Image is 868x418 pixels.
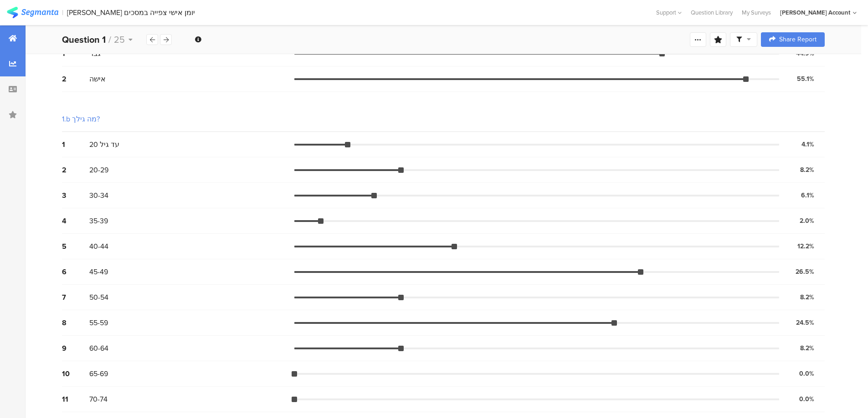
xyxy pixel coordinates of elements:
[89,165,108,175] span: 20-29
[89,190,108,201] span: 30-34
[799,369,814,378] div: 0.0%
[62,317,89,328] div: 8
[62,74,89,84] div: 2
[89,139,119,150] span: עד גיל 20
[62,241,89,252] div: 5
[62,216,89,226] div: 4
[89,241,108,252] span: 40-44
[62,139,89,150] div: 1
[89,394,108,404] span: 70-74
[108,33,111,46] span: /
[737,8,776,17] a: My Surveys
[89,317,108,328] span: 55-59
[89,74,106,84] span: אישה
[67,8,195,17] div: [PERSON_NAME] יומן אישי צפייה במסכים
[62,368,89,379] div: 10
[801,191,814,200] div: 6.1%
[796,267,814,277] div: 26.5%
[62,267,89,277] div: 6
[800,292,814,302] div: 8.2%
[656,5,682,20] div: Support
[796,318,814,327] div: 24.5%
[62,343,89,353] div: 9
[89,343,108,353] span: 60-64
[89,216,108,226] span: 35-39
[62,7,63,18] div: |
[62,165,89,175] div: 2
[780,8,850,17] div: [PERSON_NAME] Account
[801,140,814,149] div: 4.1%
[800,165,814,175] div: 8.2%
[797,242,814,251] div: 12.2%
[797,74,814,84] div: 55.1%
[779,36,817,43] span: Share Report
[89,292,108,302] span: 50-54
[800,343,814,353] div: 8.2%
[62,292,89,302] div: 7
[799,394,814,404] div: 0.0%
[114,33,125,46] span: 25
[7,7,58,18] img: segmanta logo
[62,33,106,46] b: Question 1
[686,8,737,17] a: Question Library
[62,190,89,201] div: 3
[89,368,108,379] span: 65-69
[800,216,814,226] div: 2.0%
[62,394,89,404] div: 11
[62,114,100,124] div: 1.b מה גילך?
[89,267,108,277] span: 45-49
